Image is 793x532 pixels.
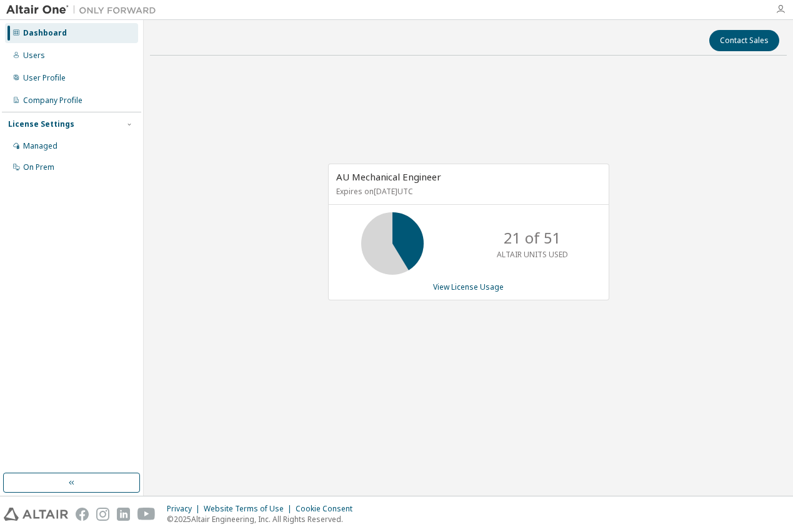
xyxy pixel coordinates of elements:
[336,170,441,183] span: AU Mechanical Engineer
[709,30,779,51] button: Contact Sales
[8,119,74,129] div: License Settings
[204,504,296,514] div: Website Terms of Use
[6,4,162,16] img: Altair One
[167,504,204,514] div: Privacy
[336,186,598,197] p: Expires on [DATE] UTC
[76,508,89,521] img: facebook.svg
[23,73,66,83] div: User Profile
[23,141,57,151] div: Managed
[137,508,156,521] img: youtube.svg
[96,508,109,521] img: instagram.svg
[23,96,82,106] div: Company Profile
[504,227,561,249] p: 21 of 51
[167,514,360,525] p: © 2025 Altair Engineering, Inc. All Rights Reserved.
[23,28,67,38] div: Dashboard
[296,504,360,514] div: Cookie Consent
[497,249,568,260] p: ALTAIR UNITS USED
[23,162,54,172] div: On Prem
[4,508,68,521] img: altair_logo.svg
[23,51,45,61] div: Users
[117,508,130,521] img: linkedin.svg
[433,282,504,292] a: View License Usage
